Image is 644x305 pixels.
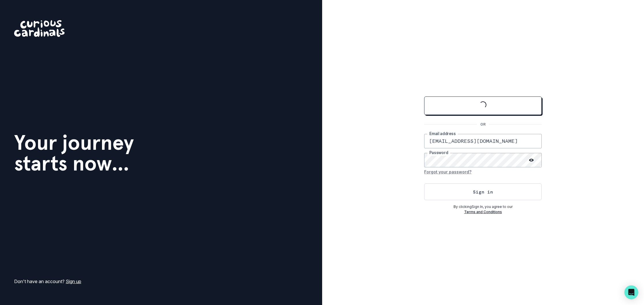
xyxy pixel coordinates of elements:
[66,279,81,284] a: Sign up
[424,183,542,200] button: Sign in
[464,210,502,214] a: Terms and Conditions
[14,278,81,285] p: Don't have an account?
[424,96,542,115] button: Sign in with Google (GSuite)
[477,122,489,127] p: OR
[14,20,65,37] img: Curious Cardinals Logo
[14,132,134,174] h1: Your journey starts now...
[424,204,542,209] p: By clicking Sign In , you agree to our
[624,285,638,299] div: Open Intercom Messenger
[424,167,471,177] button: Forgot your password?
